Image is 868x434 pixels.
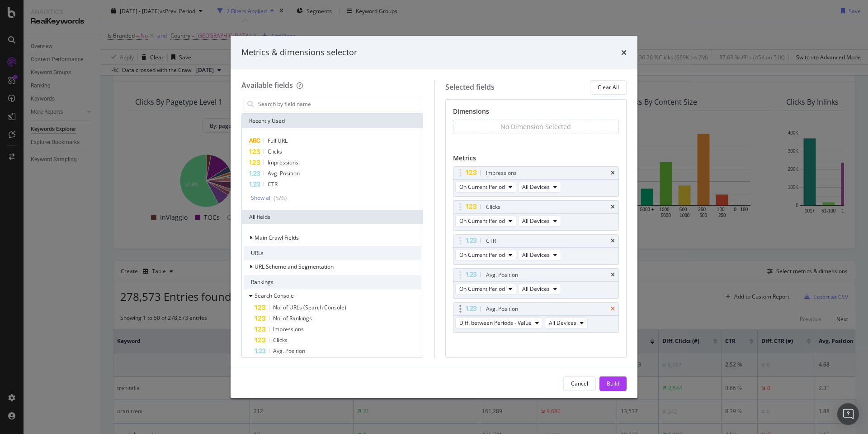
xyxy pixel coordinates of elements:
[257,97,421,111] input: Search by field name
[459,251,505,259] span: On Current Period
[486,169,517,178] div: Impressions
[231,36,637,398] div: modal
[255,292,294,299] span: Search Console
[453,154,619,166] div: Metrics
[611,272,615,278] div: times
[611,170,615,176] div: times
[244,275,421,289] div: Rankings
[518,216,561,227] button: All Devices
[486,270,518,280] div: Avg. Position
[522,251,550,259] span: All Devices
[459,183,505,191] span: On Current Period
[255,234,299,241] span: Main Crawl Fields
[453,166,619,197] div: ImpressionstimesOn Current PeriodAll Devices
[522,183,550,191] span: All Devices
[522,285,550,293] span: All Devices
[611,238,615,244] div: times
[611,306,615,312] div: times
[518,284,561,294] button: All Devices
[453,268,619,299] div: Avg. PositiontimesOn Current PeriodAll Devices
[455,250,516,260] button: On Current Period
[486,236,496,246] div: CTR
[522,217,550,225] span: All Devices
[268,137,288,145] span: Full URL
[273,314,312,322] span: No. of Rankings
[455,182,516,193] button: On Current Period
[241,80,293,90] div: Available fields
[273,304,346,311] span: No. of URLs (Search Console)
[273,347,305,355] span: Avg. Position
[268,180,278,188] span: CTR
[455,284,516,294] button: On Current Period
[459,217,505,225] span: On Current Period
[455,216,516,227] button: On Current Period
[244,246,421,260] div: URLs
[571,380,588,387] div: Cancel
[607,380,619,387] div: Build
[272,193,287,203] div: ( 5 / 6 )
[549,319,576,327] span: All Devices
[518,182,561,193] button: All Devices
[837,403,859,425] div: Open Intercom Messenger
[268,159,298,166] span: Impressions
[453,107,619,120] div: Dimensions
[500,122,571,131] div: No Dimension Selected
[268,169,300,177] span: Avg. Position
[459,319,532,327] span: Diff. between Periods - Value
[242,210,423,224] div: All fields
[545,318,588,328] button: All Devices
[563,376,596,391] button: Cancel
[268,148,282,155] span: Clicks
[486,203,500,212] div: Clicks
[611,204,615,210] div: times
[255,263,334,270] span: URL Scheme and Segmentation
[273,336,288,344] span: Clicks
[445,82,495,92] div: Selected fields
[518,250,561,260] button: All Devices
[453,302,619,333] div: Avg. PositiontimesDiff. between Periods - ValueAll Devices
[251,195,272,201] div: Show all
[242,114,423,128] div: Recently Used
[621,47,627,58] div: times
[455,318,543,328] button: Diff. between Periods - Value
[590,80,627,95] button: Clear All
[459,285,505,293] span: On Current Period
[598,83,619,91] div: Clear All
[273,325,304,333] span: Impressions
[486,304,518,313] div: Avg. Position
[241,47,357,58] div: Metrics & dimensions selector
[453,234,619,265] div: CTRtimesOn Current PeriodAll Devices
[599,376,627,391] button: Build
[453,200,619,231] div: ClickstimesOn Current PeriodAll Devices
